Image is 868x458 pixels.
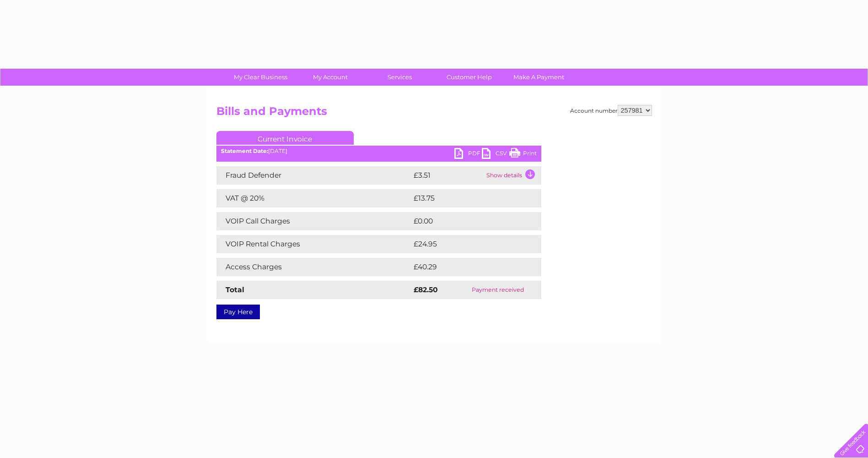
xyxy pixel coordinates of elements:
[362,69,437,86] a: Services
[455,281,541,299] td: Payment received
[216,258,411,276] td: Access Charges
[414,285,438,294] strong: £82.50
[509,148,537,161] a: Print
[216,212,411,230] td: VOIP Call Charges
[411,235,523,253] td: £24.95
[223,69,298,86] a: My Clear Business
[454,148,482,161] a: PDF
[292,69,368,86] a: My Account
[570,105,652,116] div: Account number
[216,166,411,185] td: Fraud Defender
[411,166,484,185] td: £3.51
[482,148,509,161] a: CSV
[431,69,507,86] a: Customer Help
[216,148,541,154] div: [DATE]
[216,305,260,319] a: Pay Here
[226,285,244,294] strong: Total
[501,69,577,86] a: Make A Payment
[216,189,411,207] td: VAT @ 20%
[216,131,354,145] a: Current Invoice
[411,212,520,230] td: £0.00
[216,235,411,253] td: VOIP Rental Charges
[216,105,652,122] h2: Bills and Payments
[411,189,522,207] td: £13.75
[221,147,268,154] b: Statement Date:
[411,258,523,276] td: £40.29
[484,166,541,185] td: Show details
